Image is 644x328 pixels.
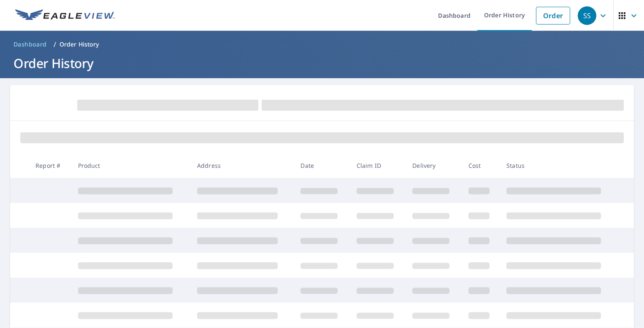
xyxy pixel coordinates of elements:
nav: breadcrumb [10,38,634,51]
th: Cost [462,153,500,178]
th: Report # [29,153,71,178]
th: Claim ID [350,153,406,178]
th: Delivery [406,153,461,178]
img: EV Logo [15,9,115,22]
th: Status [500,153,619,178]
a: Order [536,7,570,25]
li: / [54,39,56,49]
div: SS [578,6,596,25]
h1: Order History [10,55,634,72]
a: Dashboard [10,38,50,51]
th: Date [294,153,349,178]
th: Product [71,153,190,178]
p: Order History [60,40,99,49]
span: Dashboard [14,40,47,49]
th: Address [190,153,294,178]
